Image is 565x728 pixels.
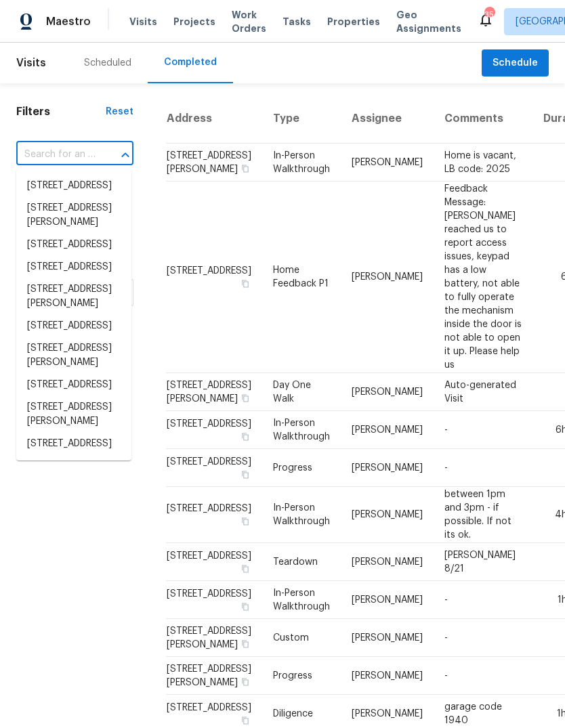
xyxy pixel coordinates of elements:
td: - [434,581,532,619]
span: Maestro [46,15,91,28]
li: [STREET_ADDRESS] [16,256,131,278]
td: Custom [262,619,341,657]
button: Schedule [482,49,549,77]
td: [PERSON_NAME] [341,543,434,581]
td: In-Person Walkthrough [262,487,341,543]
div: 35 [484,8,494,22]
td: [STREET_ADDRESS] [166,411,262,449]
li: [STREET_ADDRESS][PERSON_NAME] [16,278,131,315]
td: [STREET_ADDRESS][PERSON_NAME] [166,144,262,181]
td: Home Feedback P1 [262,181,341,373]
td: [STREET_ADDRESS] [166,543,262,581]
span: Tasks [282,17,311,26]
li: [STREET_ADDRESS] [16,455,131,477]
td: Feedback Message: [PERSON_NAME] reached us to report access issues, keypad has a low battery, not... [434,181,532,373]
th: Type [262,94,341,144]
td: [STREET_ADDRESS] [166,449,262,487]
td: - [434,657,532,695]
td: [STREET_ADDRESS] [166,181,262,373]
span: Visits [16,48,46,78]
th: Address [166,94,262,144]
h1: Filters [16,105,106,119]
td: [STREET_ADDRESS][PERSON_NAME] [166,657,262,695]
button: Copy Address [239,431,251,443]
td: - [434,619,532,657]
td: [PERSON_NAME] [341,449,434,487]
td: Teardown [262,543,341,581]
td: - [434,411,532,449]
li: [STREET_ADDRESS] [16,175,131,197]
li: [STREET_ADDRESS] [16,433,131,455]
td: [PERSON_NAME] [341,619,434,657]
span: Work Orders [232,8,266,35]
button: Copy Address [239,714,251,727]
td: In-Person Walkthrough [262,144,341,181]
td: [STREET_ADDRESS][PERSON_NAME] [166,373,262,411]
button: Copy Address [239,469,251,481]
div: Reset [106,105,133,119]
div: Scheduled [84,56,131,70]
td: Progress [262,657,341,695]
span: Properties [327,15,380,28]
button: Copy Address [239,638,251,650]
th: Assignee [341,94,434,144]
td: Progress [262,449,341,487]
li: [STREET_ADDRESS][PERSON_NAME] [16,396,131,433]
button: Copy Address [239,601,251,613]
li: [STREET_ADDRESS][PERSON_NAME] [16,197,131,234]
td: [PERSON_NAME] [341,144,434,181]
li: [STREET_ADDRESS] [16,234,131,256]
button: Close [116,146,135,165]
td: [PERSON_NAME] [341,411,434,449]
span: Schedule [493,55,538,72]
li: [STREET_ADDRESS] [16,315,131,337]
td: [PERSON_NAME] [341,581,434,619]
span: Geo Assignments [396,8,461,35]
button: Copy Address [239,392,251,404]
span: Projects [173,15,215,28]
td: [PERSON_NAME] [341,487,434,543]
td: [STREET_ADDRESS] [166,487,262,543]
td: - [434,449,532,487]
th: Comments [434,94,532,144]
td: Home is vacant, LB code: 2025 [434,144,532,181]
li: [STREET_ADDRESS][PERSON_NAME] [16,337,131,374]
td: between 1pm and 3pm - if possible. If not its ok. [434,487,532,543]
td: [PERSON_NAME] [341,657,434,695]
td: Day One Walk [262,373,341,411]
button: Copy Address [239,278,251,290]
button: Copy Address [239,515,251,528]
input: Search for an address... [16,144,96,165]
button: Copy Address [239,676,251,688]
td: [PERSON_NAME] 8/21 [434,543,532,581]
td: [PERSON_NAME] [341,373,434,411]
td: [STREET_ADDRESS][PERSON_NAME] [166,619,262,657]
span: Visits [129,15,157,28]
td: In-Person Walkthrough [262,581,341,619]
td: In-Person Walkthrough [262,411,341,449]
button: Copy Address [239,163,251,175]
td: [PERSON_NAME] [341,181,434,373]
li: [STREET_ADDRESS] [16,374,131,396]
button: Copy Address [239,563,251,575]
td: Auto-generated Visit [434,373,532,411]
div: Completed [164,56,217,69]
td: [STREET_ADDRESS] [166,581,262,619]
